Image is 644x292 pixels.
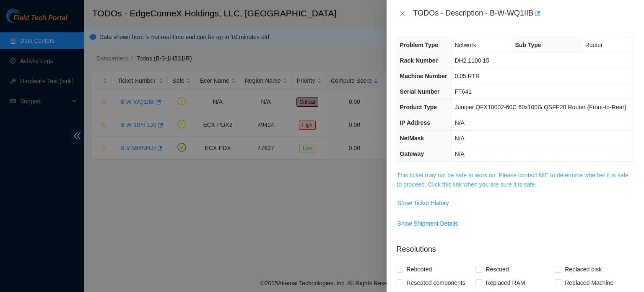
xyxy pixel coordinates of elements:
a: This ticket may not be safe to work on. Please contact NIE to determine whether it is safe to pro... [397,172,628,188]
span: Replaced disk [561,263,605,276]
div: TODOs - Description - B-W-WQ1IIB [413,7,634,20]
span: N/A [454,150,464,157]
span: Rack Number [400,57,438,64]
span: Reseated components [403,276,469,289]
span: Rescued [482,263,512,276]
span: Network [454,42,476,48]
button: Close [397,10,408,18]
span: Problem Type [400,42,439,48]
span: Router [585,42,603,48]
span: Juniper QFX10002-60C 60x100G QSFP28 Router {Front-to-Rear} [454,104,626,110]
span: FT641 [454,88,471,95]
span: 0.05:RTR [454,73,480,79]
span: Product Type [400,104,437,110]
button: Show Shipment Details [397,217,459,230]
span: Gateway [400,150,424,157]
span: Machine Number [400,73,447,79]
p: Resolutions [397,237,634,255]
span: Replaced Machine [561,276,617,289]
span: NetMask [400,135,424,142]
span: Rebooted [403,263,436,276]
span: Show Ticket History [397,198,449,208]
span: Sub Type [515,42,541,48]
span: DH2.1100.15 [454,57,489,64]
span: Replaced RAM [482,276,528,289]
span: Show Shipment Details [397,219,458,228]
span: close [399,10,406,17]
span: Serial Number [400,88,440,95]
button: Show Ticket History [397,196,449,210]
span: IP Address [400,119,430,126]
span: N/A [454,119,464,126]
span: N/A [454,135,464,142]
